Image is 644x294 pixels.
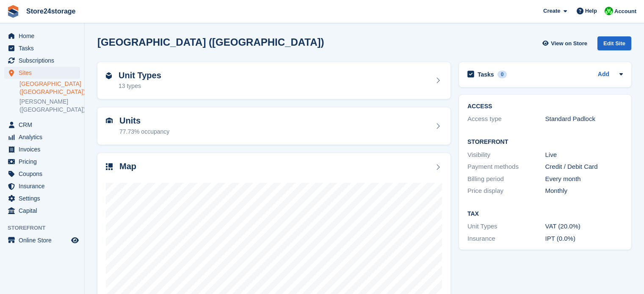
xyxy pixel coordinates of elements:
[119,116,169,126] h2: Units
[19,180,69,192] span: Insurance
[97,107,451,145] a: Units 77.73% occupancy
[545,162,623,172] div: Credit / Debit Card
[585,7,597,15] span: Help
[541,36,591,50] a: View on Store
[543,7,560,15] span: Create
[97,62,451,99] a: Unit Types 13 types
[4,192,80,204] a: menu
[467,139,623,146] h2: Storefront
[119,162,136,171] h2: Map
[597,36,631,50] div: Edit Site
[19,42,69,54] span: Tasks
[19,143,69,155] span: Invoices
[4,119,80,131] a: menu
[19,55,69,66] span: Subscriptions
[605,7,613,15] img: Tracy Harper
[19,192,69,204] span: Settings
[19,30,69,42] span: Home
[4,67,80,79] a: menu
[551,39,587,48] span: View on Store
[478,71,494,78] h2: Tasks
[106,72,112,79] img: unit-type-icn-2b2737a686de81e16bb02015468b77c625bbabd49415b5ef34ead5e3b44a266d.svg
[19,168,69,180] span: Coupons
[119,127,169,136] div: 77.73% occupancy
[467,162,545,172] div: Payment methods
[4,180,80,192] a: menu
[4,42,80,54] a: menu
[545,222,623,231] div: VAT (20.0%)
[467,186,545,196] div: Price display
[70,235,80,245] a: Preview store
[19,205,69,217] span: Capital
[467,103,623,110] h2: ACCESS
[545,150,623,160] div: Live
[106,163,113,170] img: map-icn-33ee37083ee616e46c38cad1a60f524a97daa1e2b2c8c0bc3eb3415660979fc1.svg
[467,211,623,217] h2: Tax
[23,4,79,18] a: Store24storage
[598,70,609,80] a: Add
[8,224,84,232] span: Storefront
[4,131,80,143] a: menu
[4,156,80,168] a: menu
[19,80,80,96] a: [GEOGRAPHIC_DATA] ([GEOGRAPHIC_DATA])
[597,36,631,54] a: Edit Site
[19,234,69,246] span: Online Store
[545,174,623,184] div: Every month
[545,234,623,244] div: IPT (0.0%)
[19,156,69,168] span: Pricing
[19,98,80,114] a: [PERSON_NAME] ([GEOGRAPHIC_DATA])
[467,150,545,160] div: Visibility
[4,55,80,66] a: menu
[4,234,80,246] a: menu
[467,222,545,231] div: Unit Types
[467,114,545,124] div: Access type
[119,82,161,91] div: 13 types
[467,234,545,244] div: Insurance
[19,119,69,131] span: CRM
[119,71,161,80] h2: Unit Types
[545,186,623,196] div: Monthly
[106,118,113,124] img: unit-icn-7be61d7bf1b0ce9d3e12c5938cc71ed9869f7b940bace4675aadf7bd6d80202e.svg
[467,174,545,184] div: Billing period
[97,36,324,48] h2: [GEOGRAPHIC_DATA] ([GEOGRAPHIC_DATA])
[4,30,80,42] a: menu
[545,114,623,124] div: Standard Padlock
[4,205,80,217] a: menu
[498,71,507,78] div: 0
[19,131,69,143] span: Analytics
[4,143,80,155] a: menu
[7,5,19,18] img: stora-icon-8386f47178a22dfd0bd8f6a31ec36ba5ce8667c1dd55bd0f319d3a0aa187defe.svg
[19,67,69,79] span: Sites
[614,7,636,16] span: Account
[4,168,80,180] a: menu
